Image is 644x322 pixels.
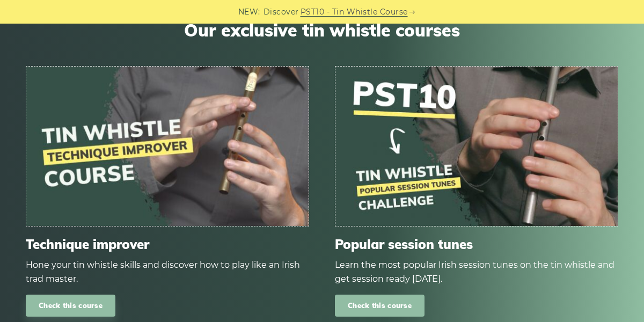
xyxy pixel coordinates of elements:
a: Check this course [335,295,425,317]
span: Technique improver [26,237,309,252]
span: NEW: [238,6,260,18]
a: Check this course [26,295,115,317]
a: PST10 - Tin Whistle Course [301,6,408,18]
div: Hone your tin whistle skills and discover how to play like an Irish trad master. [26,258,309,286]
span: Discover [264,6,299,18]
div: Learn the most popular Irish session tunes on the tin whistle and get session ready [DATE]. [335,258,618,286]
span: Our exclusive tin whistle courses [26,20,618,40]
span: Popular session tunes [335,237,618,252]
img: tin-whistle-course [26,67,309,225]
